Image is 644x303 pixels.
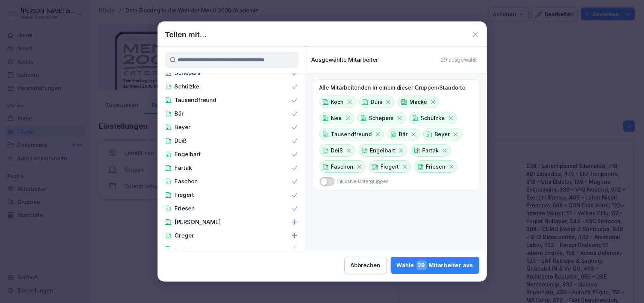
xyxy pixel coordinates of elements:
h1: Teilen mit... [165,29,207,40]
p: Tausendfreund [175,96,217,104]
p: Fiegert [175,191,194,199]
p: [PERSON_NAME] [175,218,221,226]
p: Lechner [175,245,197,253]
button: Abbrechen [344,257,387,274]
p: Beyer [175,123,191,131]
p: Inklusive Untergruppen [338,178,389,185]
p: Beyer [435,130,450,138]
button: Wähle29Mitarbeiter aus [391,257,479,274]
p: Schepers [369,114,394,122]
p: Ausgewählte Mitarbeiter [312,56,379,63]
p: Schülzke [175,83,200,90]
p: Duis [371,98,383,106]
p: Friesen [426,163,446,171]
p: Tausendfreund [331,130,372,138]
p: Bär [175,110,184,117]
p: Engelbart [370,146,395,154]
p: Alle Mitarbeitenden in einem dieser Gruppen/Standorte [320,84,466,91]
span: 29 [417,260,427,270]
p: Macke [410,98,427,106]
p: Nee [331,114,342,122]
p: 29 ausgewählt [441,56,477,63]
p: Fiegert [381,163,399,171]
p: Faschon [331,163,354,171]
div: Wähle Mitarbeiter aus [397,260,473,270]
p: Friesen [175,205,195,212]
p: Fartak [175,164,192,172]
p: Schülzke [421,114,445,122]
p: Koch [331,98,344,106]
p: Bär [399,130,408,138]
p: Deiß [175,137,187,145]
p: Engelbart [175,151,201,158]
p: Greger [175,232,194,239]
p: Faschon [175,178,198,185]
p: Fartak [423,146,439,154]
div: Abbrechen [351,261,380,270]
p: Deiß [331,146,343,154]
